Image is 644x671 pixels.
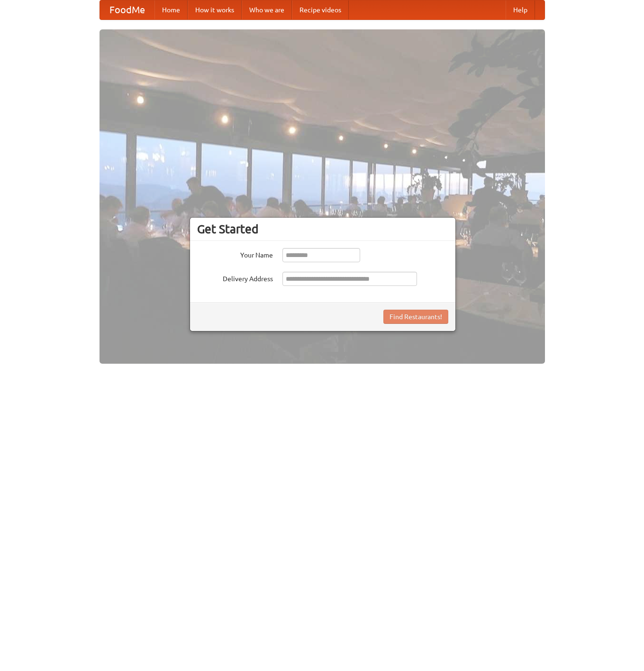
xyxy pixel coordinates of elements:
[242,0,292,19] a: Who we are
[383,310,448,324] button: Find Restaurants!
[197,272,273,284] label: Delivery Address
[188,0,242,19] a: How it works
[292,0,349,19] a: Recipe videos
[197,248,273,260] label: Your Name
[154,0,188,19] a: Home
[506,0,535,19] a: Help
[197,222,448,236] h3: Get Started
[100,0,154,19] a: FoodMe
